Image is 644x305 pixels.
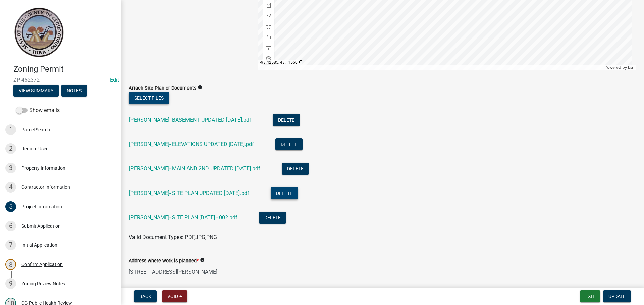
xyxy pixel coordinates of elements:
wm-modal-confirm: Delete Document [275,142,303,148]
wm-modal-confirm: Delete Document [259,215,286,221]
button: Delete [273,114,300,126]
i: info [198,85,202,90]
button: Delete [271,187,298,199]
button: Select files [129,92,169,104]
a: [PERSON_NAME]- SITE PLAN UPDATED [DATE].pdf [129,190,249,196]
wm-modal-confirm: Delete Document [271,190,298,197]
div: 5 [5,201,16,212]
span: Void [167,294,178,299]
img: Cerro Gordo County, Iowa [13,7,64,57]
span: Update [608,294,626,299]
div: 2 [5,143,16,154]
h4: Zoning Permit [13,64,115,74]
div: Powered by [603,65,636,70]
span: ZP-462372 [13,77,107,83]
div: 9 [5,278,16,289]
button: Notes [61,85,87,97]
label: Show emails [16,106,60,115]
button: Update [603,290,631,302]
div: Initial Application [21,243,57,247]
wm-modal-confirm: Summary [13,88,59,94]
div: Parcel Search [21,127,50,132]
div: 3 [5,163,16,173]
div: Require User [21,146,48,151]
span: Valid Document Types: PDF,JPG,PNG [129,234,217,240]
button: Delete [275,138,303,150]
button: Back [134,290,157,302]
a: [PERSON_NAME]- ELEVATIONS UPDATED [DATE].pdf [129,141,254,147]
div: Submit Application [21,224,61,228]
div: Project Information [21,204,62,209]
span: Back [139,294,151,299]
div: 7 [5,240,16,250]
label: Attach Site Plan or Documents [129,86,196,91]
div: Zoning Review Notes [21,281,65,286]
div: 8 [5,259,16,270]
a: Esri [628,65,634,70]
button: Exit [580,290,600,302]
button: Delete [282,163,309,175]
i: info [200,258,205,262]
button: Delete [259,212,286,224]
button: Void [162,290,187,302]
label: Address where work is planned [129,259,199,263]
wm-modal-confirm: Delete Document [282,166,309,172]
div: Confirm Application [21,262,63,267]
div: 6 [5,221,16,231]
a: [PERSON_NAME]- MAIN AND 2ND UPDATED [DATE].pdf [129,165,260,172]
wm-modal-confirm: Notes [61,88,87,94]
wm-modal-confirm: Delete Document [273,117,300,124]
div: 4 [5,182,16,193]
button: View Summary [13,85,59,97]
div: 1 [5,124,16,135]
a: [PERSON_NAME]- BASEMENT UPDATED [DATE].pdf [129,117,251,123]
div: Property Information [21,166,65,170]
a: [PERSON_NAME]- SITE PLAN [DATE] - 002.pdf [129,214,237,221]
div: Contractor Information [21,185,70,189]
a: Edit [110,77,119,83]
wm-modal-confirm: Edit Application Number [110,77,119,83]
